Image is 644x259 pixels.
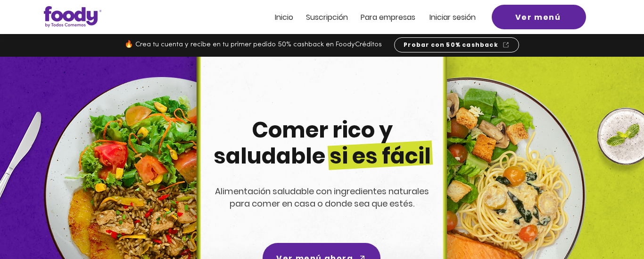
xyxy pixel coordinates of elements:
span: Iniciar sesión [429,12,476,23]
a: Suscripción [306,13,348,21]
a: Ver menú [492,5,586,29]
a: Probar con 50% cashback [394,37,519,52]
span: Pa [361,12,370,23]
span: Probar con 50% cashback [404,41,498,49]
span: Comer rico y saludable si es fácil [214,115,431,171]
span: Alimentación saludable con ingredientes naturales para comer en casa o donde sea que estés. [215,185,429,209]
a: Iniciar sesión [429,13,476,21]
span: ra empresas [370,12,415,23]
img: Logo_Foody V2.0.0 (3).png [44,6,101,27]
span: Suscripción [306,12,348,23]
a: Inicio [275,13,293,21]
a: Para empresas [361,13,415,21]
span: 🔥 Crea tu cuenta y recibe en tu primer pedido 50% cashback en FoodyCréditos [124,41,382,48]
span: Inicio [275,12,293,23]
span: Ver menú [515,11,561,23]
